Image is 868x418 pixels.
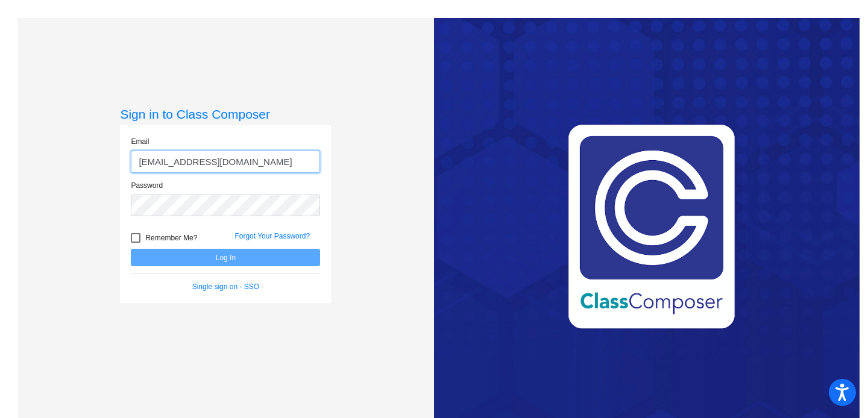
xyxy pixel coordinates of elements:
[120,107,331,122] h3: Sign in to Class Composer
[192,282,259,291] a: Single sign on - SSO
[131,249,320,266] button: Log In
[131,136,149,147] label: Email
[234,232,310,240] a: Forgot Your Password?
[131,180,163,191] label: Password
[145,231,197,245] span: Remember Me?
